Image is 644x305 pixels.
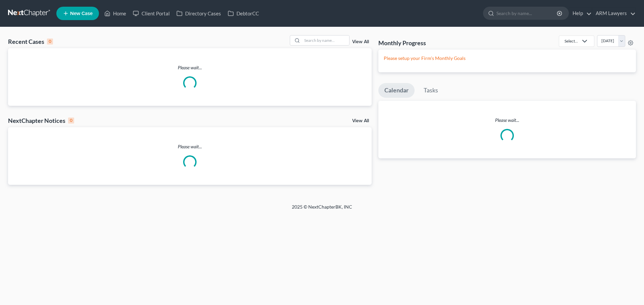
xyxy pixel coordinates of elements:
span: New Case [70,11,93,16]
a: Calendar [378,83,415,98]
h3: Monthly Progress [378,39,426,47]
div: NextChapter Notices [8,117,74,125]
a: Help [569,7,592,19]
a: Directory Cases [173,7,224,19]
div: 2025 © NextChapterBK, INC [131,204,513,216]
a: View All [352,40,369,44]
p: Please setup your Firm's Monthly Goals [384,55,631,62]
p: Please wait... [378,117,636,124]
div: Recent Cases [8,37,53,46]
a: Client Portal [129,7,173,19]
input: Search by name... [496,7,558,19]
div: 0 [47,39,53,45]
a: ARM Lawyers [592,7,636,19]
div: 0 [68,118,74,124]
a: Tasks [418,83,444,98]
a: DebtorCC [224,7,262,19]
div: Select... [565,38,578,44]
a: View All [352,119,369,123]
p: Please wait... [8,64,372,71]
p: Please wait... [8,143,372,150]
a: Home [101,7,129,19]
input: Search by name... [302,35,349,45]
